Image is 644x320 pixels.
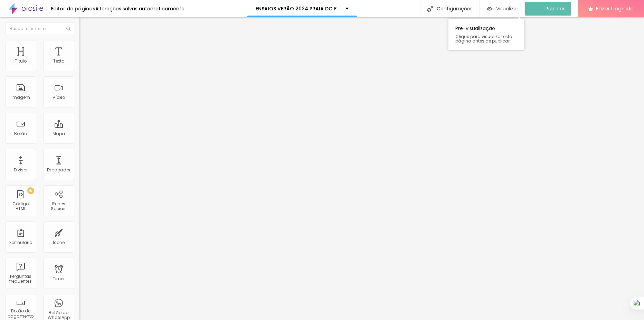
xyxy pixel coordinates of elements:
[79,17,644,320] iframe: Editor
[47,168,70,172] div: Espaçador
[448,19,524,50] div: Pre-visualização
[480,2,525,16] button: Visualizar
[53,59,64,64] div: Texto
[53,95,65,100] div: Vídeo
[53,131,65,136] div: Mapa
[427,6,433,12] img: Icone
[496,6,518,11] span: Visualizar
[95,6,184,11] div: Alterações salvas automaticamente
[15,131,27,136] div: Botão
[15,59,27,64] div: Título
[47,6,95,11] div: Editor de páginas
[11,95,30,100] div: Imagem
[7,274,34,284] div: Perguntas frequentes
[455,34,518,43] span: Clique para visualizar esta página antes de publicar.
[14,168,28,172] div: Divisor
[9,240,32,245] div: Formulário
[525,2,571,16] button: Publicar
[256,6,340,11] p: ENSAIOS VERÃO 2024 PRAIA DO FORTE-BA
[596,6,634,11] span: Fazer Upgrade
[53,240,65,245] div: Ícone
[45,201,72,211] div: Redes Sociais
[7,309,34,319] div: Botão de pagamento
[66,27,70,31] img: Icone
[546,6,565,11] span: Publicar
[53,276,65,281] div: Timer
[5,22,74,35] input: Buscar elemento
[7,201,34,211] div: Código HTML
[487,6,493,12] img: view-1.svg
